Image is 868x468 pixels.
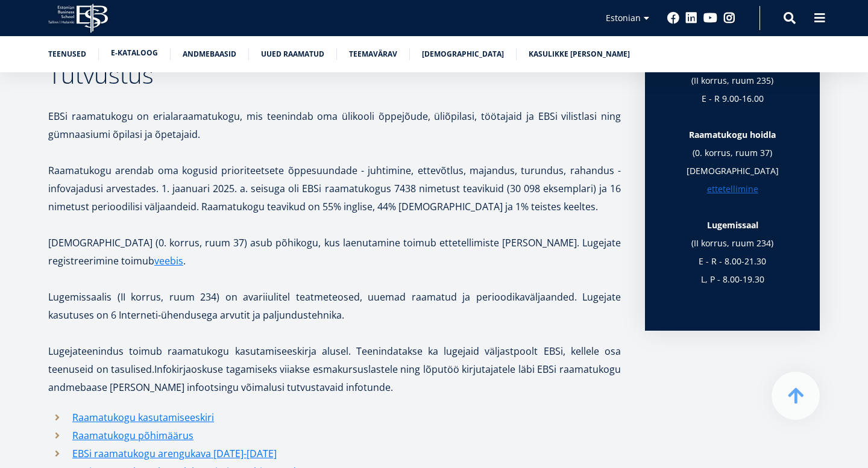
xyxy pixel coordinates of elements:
[111,47,158,59] a: E-kataloog
[707,180,758,198] a: ettetellimine
[261,48,324,60] a: Uued raamatud
[689,129,776,140] strong: Raamatukogu hoidla
[669,126,796,198] p: (0. korrus, ruum 37) [DEMOGRAPHIC_DATA]
[48,107,621,143] p: EBSi raamatukogu on erialaraamatukogu, mis teenindab oma ülikooli õppejõude, üliõpilasi, töötajai...
[48,58,154,91] span: Tutvustus
[48,342,621,396] p: Lugejateenindus toimub raamatukogu kasutamiseeskirja alusel. Teenindatakse ka lugejaid väljastpoo...
[685,12,697,24] a: Linkedin
[349,48,397,60] a: Teemavärav
[72,445,277,463] a: EBSi raamatukogu arengukava [DATE]-[DATE]
[48,234,621,270] p: [DEMOGRAPHIC_DATA] (0. korrus, ruum 37) asub põhikogu, kus laenutamine toimub ettetellimiste [PER...
[669,270,796,307] p: L, P - 8.00-19.30
[691,237,773,249] b: (II korrus, ruum 234)
[48,48,86,60] a: Teenused
[154,252,183,270] a: veebis
[703,12,717,24] a: Youtube
[422,48,504,60] a: [DEMOGRAPHIC_DATA]
[529,48,630,60] a: Kasulikke [PERSON_NAME]
[669,252,796,270] p: E - R - 8.00-21.30
[48,161,621,216] p: Raamatukogu arendab oma kogusid prioriteetsete õppesuundade - juhtimine, ettevõtlus, majandus, tu...
[707,219,758,231] strong: Lugemissaal
[669,54,796,126] p: Konsultant (II korrus, ruum 235) E - R 9.00-16.00
[183,48,236,60] a: Andmebaasid
[72,408,214,426] a: Raamatukogu kasutamiseeskiri
[48,288,621,324] p: Lugemissaalis (II korrus, ruum 234) on avariiulitel teatmeteosed, uuemad raamatud ja perioodikavä...
[723,12,735,24] a: Instagram
[72,426,193,445] a: Raamatukogu põhimäärus
[667,12,679,24] a: Facebook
